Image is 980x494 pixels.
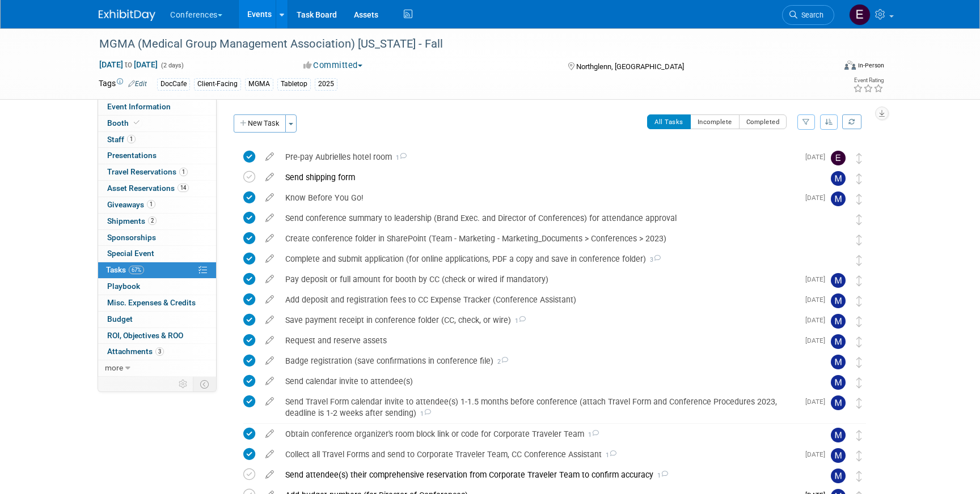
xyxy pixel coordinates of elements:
a: edit [260,213,280,223]
a: Sponsorships [98,230,216,246]
i: Move task [856,255,862,266]
i: Move task [856,357,862,368]
a: edit [260,315,280,325]
i: Move task [856,296,862,306]
i: Move task [856,337,862,347]
div: Create conference folder in SharePoint (Team - Marketing - Marketing_Documents > Conferences > 2023) [280,229,808,248]
span: 1 [653,472,668,479]
span: Search [797,11,823,19]
img: Erin Anderson [831,151,846,165]
span: Staff [107,135,136,144]
div: Know Before You Go! [280,188,799,207]
i: Move task [856,153,862,164]
span: Budget [107,314,133,323]
span: Special Event [107,249,154,258]
span: [DATE] [DATE] [99,59,158,70]
a: Presentations [98,148,216,164]
span: Shipments [107,216,157,225]
a: Misc. Expenses & Credits [98,295,216,311]
a: edit [260,356,280,366]
a: edit [260,397,280,407]
div: 2025 [315,78,337,90]
div: Add deposit and registration fees to CC Expense Tracker (Conference Assistant) [280,290,799,309]
button: Committed [299,59,367,71]
button: All Tasks [647,114,691,129]
div: Send shipping form [280,168,808,187]
span: Misc. Expenses & Credits [107,298,196,307]
a: Edit [128,80,147,88]
div: Send Travel Form calendar invite to attendee(s) 1-1.5 months before conference (attach Travel For... [280,392,799,423]
i: Booth reservation complete [134,120,140,126]
i: Move task [856,235,862,245]
div: Send conference summary to leadership (Brand Exec. and Director of Conferences) for attendance ap... [280,208,808,228]
a: Refresh [842,114,861,129]
span: [DATE] [805,153,831,161]
a: Staff1 [98,132,216,148]
span: 1 [416,410,431,418]
button: Incomplete [690,114,740,129]
span: ROI, Objectives & ROO [107,331,183,340]
a: edit [260,335,280,346]
div: In-Person [857,61,884,70]
span: (2 days) [160,62,184,69]
a: edit [260,274,280,284]
a: edit [260,152,280,162]
div: Request and reserve assets [280,331,799,350]
span: 1 [147,200,155,208]
span: [DATE] [805,337,831,344]
span: [DATE] [805,296,831,304]
span: Playbook [107,282,140,291]
img: Marygrace LeGros [831,273,846,288]
span: Asset Reservations [107,184,189,193]
i: Move task [856,275,862,286]
div: Send calendar invite to attendee(s) [280,372,808,391]
a: edit [260,172,280,182]
div: DocCafe [157,78,190,90]
a: Budget [98,312,216,327]
div: Obtain conference organizer's room block link or code for Corporate Traveler Team [280,424,808,444]
span: more [105,363,123,372]
div: Client-Facing [194,78,241,90]
div: Event Rating [853,78,884,83]
span: [DATE] [805,194,831,202]
span: Event Information [107,102,171,111]
img: Marygrace LeGros [831,171,846,186]
div: MGMA (Medical Group Management Association) [US_STATE] - Fall [95,34,817,54]
a: edit [260,193,280,203]
a: edit [260,429,280,439]
div: Send attendee(s) their comprehensive reservation from Corporate Traveler Team to confirm accuracy [280,465,808,484]
i: Move task [856,173,862,184]
span: [DATE] [805,450,831,458]
i: Move task [856,450,862,461]
button: Completed [739,114,787,129]
i: Move task [856,377,862,388]
td: Toggle Event Tabs [193,377,217,391]
span: 3 [646,256,661,263]
span: 1 [179,168,188,176]
a: ROI, Objectives & ROO [98,328,216,344]
img: Marygrace LeGros [831,448,846,463]
img: ExhibitDay [99,10,155,21]
span: [DATE] [805,316,831,324]
a: Playbook [98,279,216,295]
img: Marygrace LeGros [831,293,846,308]
span: Tasks [106,265,144,274]
img: Marygrace LeGros [831,191,846,206]
a: Booth [98,116,216,131]
span: 1 [511,317,526,325]
img: Erin Anderson [849,4,871,25]
div: MGMA [245,78,273,90]
span: Giveaways [107,200,155,209]
a: Travel Reservations1 [98,164,216,180]
img: Marygrace LeGros [831,428,846,442]
span: [DATE] [805,275,831,283]
div: Badge registration (save confirmations in conference file) [280,351,808,370]
span: 14 [178,184,189,192]
a: edit [260,376,280,386]
img: Marygrace LeGros [831,375,846,390]
span: 1 [602,452,616,459]
img: Mel Liwanag [831,253,846,267]
div: Tabletop [277,78,311,90]
a: Asset Reservations14 [98,181,216,197]
span: Presentations [107,151,157,160]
